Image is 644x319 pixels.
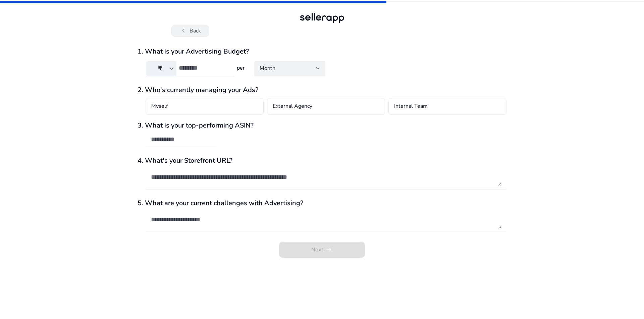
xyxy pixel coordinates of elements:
span: Month [260,65,275,72]
h4: Myself [151,102,168,110]
h3: 5. What are your current challenges with Advertising? [138,199,506,207]
h4: per [234,65,246,71]
h4: External Agency [273,102,312,110]
h4: Internal Team [394,102,428,110]
h3: 4. What's your Storefront URL? [138,157,506,165]
h3: 1. What is your Advertising Budget? [138,48,506,56]
h3: 2. Who's currently managing your Ads? [138,86,506,94]
span: ₹ [158,65,162,73]
h3: 3. What is your top-performing ASIN? [138,122,506,130]
span: chevron_left [179,27,187,35]
button: chevron_leftBack [171,25,209,37]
